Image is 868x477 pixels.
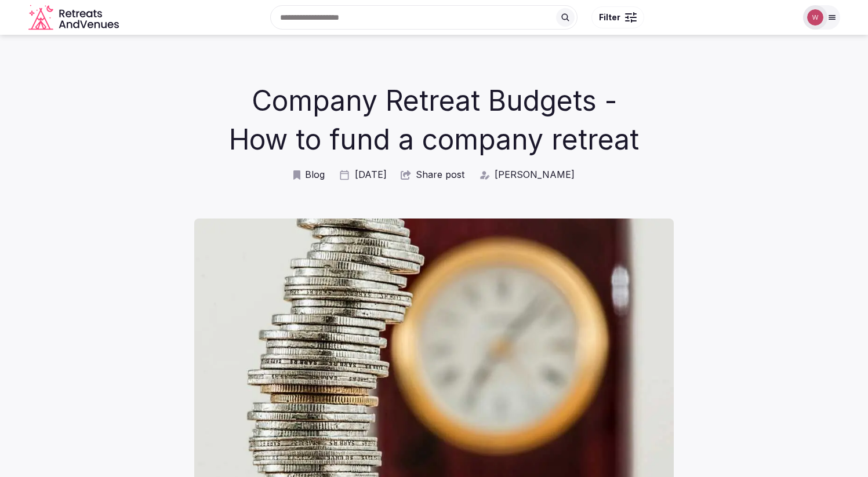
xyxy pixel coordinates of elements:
span: Share post [416,168,464,181]
button: Filter [591,6,644,28]
span: Blog [305,168,325,181]
a: [PERSON_NAME] [478,168,575,181]
span: [PERSON_NAME] [495,168,575,181]
img: William Chin [807,9,823,26]
a: Blog [293,168,325,181]
svg: Retreats and Venues company logo [28,5,121,31]
span: Filter [599,12,620,23]
a: Visit the homepage [28,5,121,31]
h1: Company Retreat Budgets - How to fund a company retreat [224,81,644,159]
